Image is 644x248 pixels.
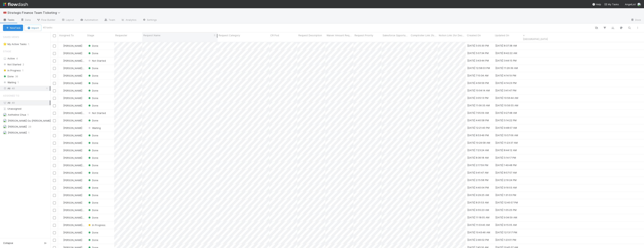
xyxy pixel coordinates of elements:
span: 40 [12,101,15,104]
a: Team [101,17,118,23]
span: My Tasks [604,3,619,6]
input: Toggle Row Selected [53,239,56,242]
span: [PERSON_NAME] [63,231,82,234]
img: avatar_aa4fbed5-f21b-48f3-8bdd-57047a9d59de.png [60,74,63,77]
img: avatar_aa4fbed5-f21b-48f3-8bdd-57047a9d59de.png [60,149,63,152]
input: Toggle Row Selected [53,187,56,189]
span: [PERSON_NAME] Ou-[PERSON_NAME] [63,209,106,212]
img: avatar_aa4fbed5-f21b-48f3-8bdd-57047a9d59de.png [60,52,63,55]
img: avatar_aa4fbed5-f21b-48f3-8bdd-57047a9d59de.png [60,89,63,92]
img: avatar_aa4fbed5-f21b-48f3-8bdd-57047a9d59de.png [60,231,63,234]
div: In Progress [88,223,105,227]
span: [PERSON_NAME] [63,186,82,189]
input: Toggle Row Selected [53,194,56,197]
div: [DATE] 9:27:48 AM [495,111,517,115]
a: Docs [628,17,644,23]
div: Not Started [88,111,106,115]
span: [PERSON_NAME] [63,126,82,129]
div: [DATE] 3:05:13 PM [467,96,488,100]
div: [DATE] 12:13:17 PM [495,230,517,234]
span: [PERSON_NAME] Ou-[PERSON_NAME] [63,164,106,167]
div: Done [88,171,98,175]
span: Saved Views [3,33,19,41]
div: Done [88,119,98,122]
span: In Progress [88,224,105,227]
span: 1 [22,68,23,73]
span: 2 [23,62,24,67]
span: [PERSON_NAME] [63,141,82,144]
span: Request Priority [355,33,373,37]
span: Done [88,171,98,174]
a: + [GEOGRAPHIC_DATA] [523,34,548,41]
div: [DATE] 7:10:34 AM [467,74,488,77]
span: Done [88,201,98,204]
div: [PERSON_NAME] [60,141,82,145]
input: Toggle Row Selected [53,60,56,62]
div: [DATE] 8:31:53 AM [467,201,489,204]
input: Toggle Row Selected [53,172,56,174]
div: [DATE] 4:14:19 PM [495,74,516,77]
span: AngelList [625,3,636,6]
input: Toggle Row Selected [53,157,56,159]
div: [DATE] 8:53:46 PM [467,133,489,137]
span: Done [88,209,98,212]
img: avatar_0645ba0f-c375-49d5-b2e7-231debf65fc8.png [60,224,63,227]
div: Done [88,104,98,107]
input: Toggle Row Selected [53,127,56,130]
span: [PERSON_NAME] [63,74,82,77]
div: [DATE] 12:40:57 PM [495,201,518,204]
div: [PERSON_NAME] [60,178,82,182]
div: Done [88,74,98,77]
span: Done [88,216,98,219]
span: 4 [16,57,18,60]
span: Updated On [495,33,509,37]
div: [DATE] 9:55:23 AM [467,208,489,212]
div: [PERSON_NAME] [60,186,82,190]
div: Active [3,56,50,61]
div: Done [88,51,98,55]
span: [PERSON_NAME] [63,82,82,85]
small: 40 tasks [43,26,52,29]
img: logo-inverted-e16ddd16eac7371096b0.svg [3,1,28,7]
span: Requester [115,33,127,37]
div: [DATE] 9:15:05 AM [495,223,517,227]
input: Toggle Row Selected [53,142,56,145]
div: [PERSON_NAME] [60,238,82,242]
span: Done [88,231,98,234]
span: Request Category [219,33,240,37]
span: Done [3,74,14,79]
button: NewTask [3,25,23,31]
a: Layout [58,17,77,23]
div: [PERSON_NAME] [60,96,82,100]
div: Done [88,156,98,160]
div: [PERSON_NAME] Ou-[PERSON_NAME] [60,111,84,115]
span: Done [88,52,98,55]
span: Request Description [298,33,322,37]
div: [PERSON_NAME] Ou-[PERSON_NAME] [60,163,84,167]
div: [DATE] 3:43:44 PM [467,59,489,62]
div: [DATE] 5:14:17 PM [495,156,516,159]
div: [DATE] 10:04:14 AM [467,89,490,92]
span: Strategic Finance Team Ticketing [7,11,62,15]
span: Comptroller Link (for Fee Waivers) [411,33,437,37]
span: 1 [28,130,29,135]
div: Done [88,238,98,242]
input: Toggle Row Selected [53,75,56,77]
span: [PERSON_NAME] Ou-[PERSON_NAME] [63,216,106,219]
div: [DATE] 5:07:34 PM [467,51,489,55]
div: [DATE] 12:21:40 PM [467,126,490,130]
span: Done [88,44,98,47]
span: [PERSON_NAME] [63,171,82,174]
div: [DATE] 12:58:03 PM [467,66,490,70]
div: All [3,86,50,91]
div: [DATE] 9:29:25 AM [467,193,489,197]
button: Import [25,25,41,31]
img: avatar_aa4fbed5-f21b-48f3-8bdd-57047a9d59de.png [637,3,641,6]
span: Created On [467,33,481,37]
span: [PERSON_NAME] [63,194,82,197]
div: [DATE] 10:56:44 AM [495,96,518,100]
div: [DATE] 2:16:24 PM [495,178,517,182]
span: Done [88,164,98,167]
span: Done [88,89,98,92]
div: Waiting [88,126,101,130]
